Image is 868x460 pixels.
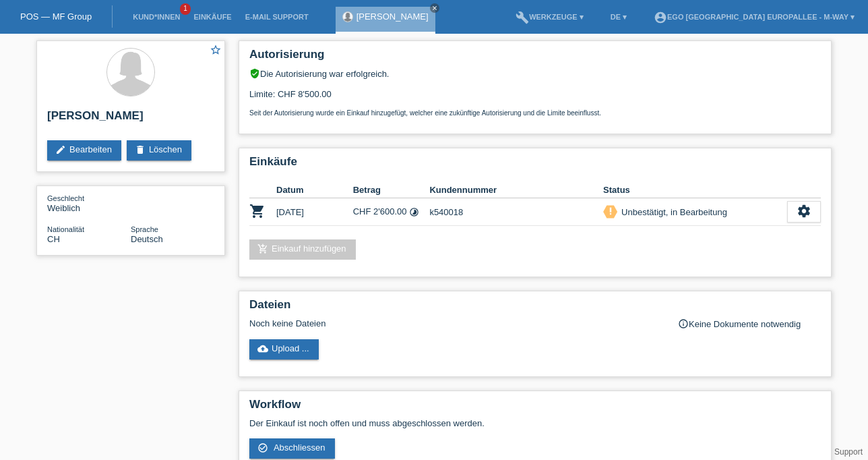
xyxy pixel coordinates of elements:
td: k540018 [429,198,603,226]
span: Abschliessen [274,442,325,453]
a: buildWerkzeuge ▾ [509,13,590,21]
span: Schweiz [47,234,60,244]
i: cloud_upload [257,343,268,354]
a: check_circle_outline Abschliessen [249,438,335,459]
a: editBearbeiten [47,140,121,161]
a: add_shopping_cartEinkauf hinzufügen [249,239,356,260]
i: POSP00026876 [249,203,266,219]
h2: Einkäufe [249,155,821,175]
i: add_shopping_cart [257,243,268,254]
a: cloud_uploadUpload ... [249,339,319,360]
h2: Dateien [249,298,821,318]
span: 1 [180,3,191,15]
i: Fixe Raten (24 Raten) [409,207,419,217]
a: star_border [210,44,222,58]
th: Kundennummer [429,182,603,198]
th: Datum [276,182,353,198]
p: Seit der Autorisierung wurde ein Einkauf hinzugefügt, welcher eine zukünftige Autorisierung und d... [249,109,821,117]
a: DE ▾ [604,13,633,21]
a: Support [834,447,863,457]
h2: Workflow [249,398,821,418]
i: account_circle [654,11,667,24]
a: E-Mail Support [239,13,315,21]
a: account_circleEGO [GEOGRAPHIC_DATA] Europallee - m-way ▾ [647,13,861,21]
a: POS — MF Group [20,11,92,22]
i: check_circle_outline [257,442,268,453]
span: Sprache [131,225,158,233]
span: Nationalität [47,225,84,233]
span: Geschlecht [47,194,84,202]
div: Keine Dokumente notwendig [678,318,821,329]
div: Weiblich [47,193,131,213]
i: priority_high [606,206,615,216]
span: Deutsch [131,234,163,244]
i: settings [797,204,811,219]
div: Limite: CHF 8'500.00 [249,79,821,117]
a: close [430,3,439,13]
td: [DATE] [276,198,353,226]
a: deleteLöschen [127,140,191,161]
div: Noch keine Dateien [249,318,661,328]
i: close [431,5,438,11]
a: Kund*innen [126,13,187,21]
div: Die Autorisierung war erfolgreich. [249,68,821,79]
td: CHF 2'600.00 [353,198,430,226]
i: delete [135,144,146,155]
th: Betrag [353,182,430,198]
div: Unbestätigt, in Bearbeitung [617,205,727,219]
i: build [516,11,529,24]
th: Status [603,182,787,198]
a: Einkäufe [187,13,238,21]
a: [PERSON_NAME] [356,11,429,22]
h2: Autorisierung [249,48,821,68]
p: Der Einkauf ist noch offen und muss abgeschlossen werden. [249,418,821,428]
i: star_border [210,44,222,56]
i: info_outline [678,318,689,329]
h2: [PERSON_NAME] [47,109,214,130]
i: edit [55,144,66,155]
i: verified_user [249,68,260,79]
